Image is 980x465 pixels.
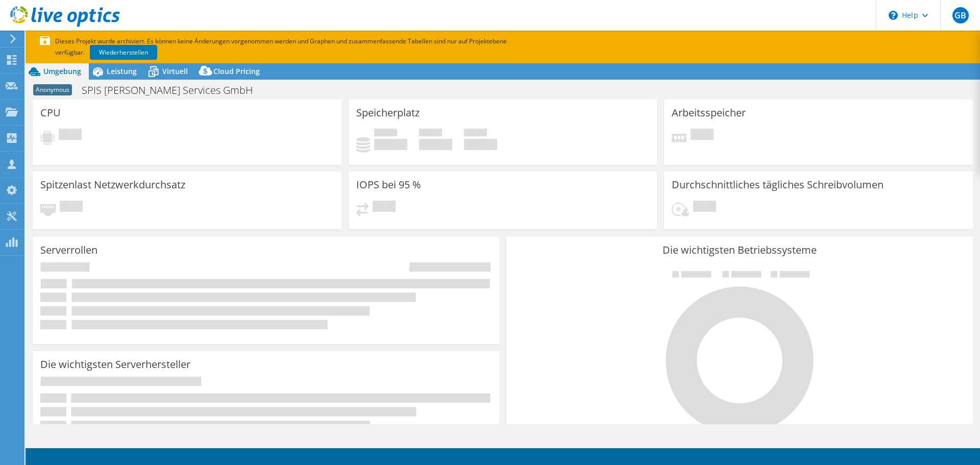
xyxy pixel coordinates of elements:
span: Anonymous [33,84,72,95]
h4: 0 GiB [419,139,452,150]
span: Cloud Pricing [213,66,260,76]
h3: Serverrollen [40,244,97,256]
span: Ausstehend [691,129,714,142]
span: Umgebung [43,66,81,76]
span: Ausstehend [59,129,82,142]
p: Dieses Projekt wurde archiviert. Es können keine Änderungen vorgenommen werden und Graphen und zu... [40,36,540,58]
h3: Speicherplatz [356,107,420,118]
h3: Die wichtigsten Serverhersteller [40,359,190,370]
h3: Die wichtigsten Betriebssysteme [514,244,965,256]
h1: SPIS [PERSON_NAME] Services GmbH [77,85,268,96]
span: Leistung [107,66,137,76]
h3: IOPS bei 95 % [356,179,421,190]
span: Verfügbar [419,129,442,139]
span: GB [952,7,969,23]
span: Virtuell [162,66,188,76]
h4: 0 GiB [464,139,497,150]
span: Ausstehend [60,201,83,214]
h4: 0 GiB [374,139,407,150]
h3: Arbeitsspeicher [672,107,746,118]
span: Insgesamt [464,129,487,139]
h3: Spitzenlast Netzwerkdurchsatz [40,179,185,190]
span: Ausstehend [693,201,716,214]
h3: CPU [40,107,61,118]
a: Wiederherstellen [90,45,157,60]
svg: \n [889,11,898,20]
h3: Durchschnittliches tägliches Schreibvolumen [672,179,884,190]
span: Belegt [374,129,397,139]
span: Ausstehend [373,201,396,214]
